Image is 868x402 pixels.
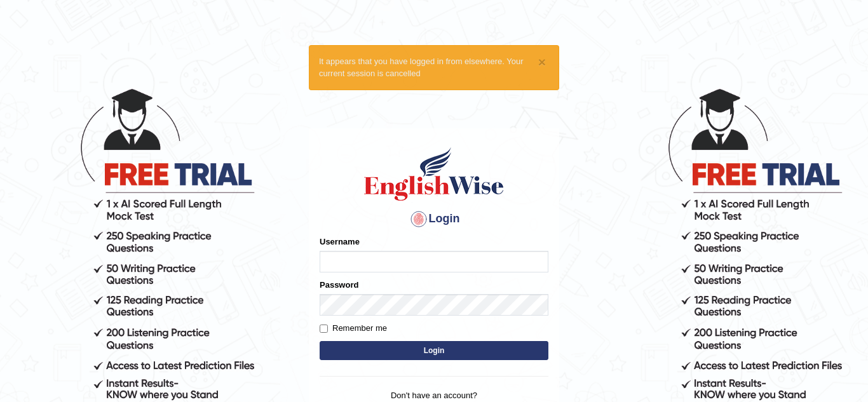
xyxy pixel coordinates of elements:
[320,341,548,360] button: Login
[320,209,548,229] h4: Login
[320,236,360,248] label: Username
[320,279,358,291] label: Password
[362,145,506,203] img: Logo of English Wise sign in for intelligent practice with AI
[309,45,559,90] div: It appears that you have logged in from elsewhere. Your current session is cancelled
[320,325,328,333] input: Remember me
[538,55,546,69] button: ×
[320,322,387,335] label: Remember me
